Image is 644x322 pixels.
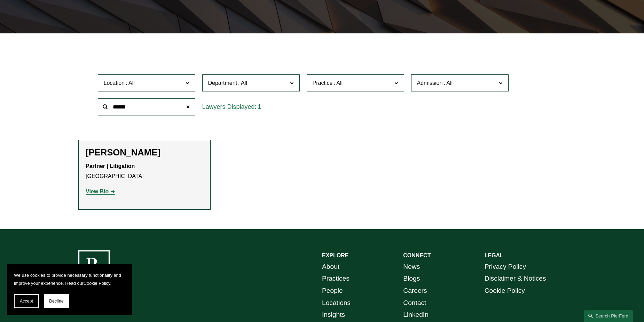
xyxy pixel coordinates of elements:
a: Practices [322,273,350,285]
span: Practice [313,80,333,86]
strong: LEGAL [485,252,503,258]
a: Cookie Policy [84,281,110,286]
a: People [322,285,343,297]
a: LinkedIn [403,309,429,321]
strong: View Bio [86,188,109,194]
span: Admission [417,80,443,86]
a: Contact [403,297,426,309]
a: View Bio [86,188,115,194]
a: Disclaimer & Notices [485,273,546,285]
button: Accept [14,294,39,308]
p: [GEOGRAPHIC_DATA] [86,161,203,182]
a: About [322,261,339,273]
span: Decline [49,299,64,304]
a: Search this site [584,310,633,322]
span: Accept [20,299,33,304]
button: Decline [44,294,69,308]
a: Blogs [403,273,420,285]
span: Department [208,80,237,86]
span: Location [104,80,125,86]
a: Insights [322,309,345,321]
a: Careers [403,285,427,297]
a: Locations [322,297,351,309]
strong: CONNECT [403,252,431,258]
h2: [PERSON_NAME] [86,147,203,158]
a: Privacy Policy [485,261,526,273]
a: News [403,261,420,273]
span: 1 [258,103,261,110]
strong: Partner | Litigation [86,163,135,169]
strong: EXPLORE [322,252,348,258]
a: Cookie Policy [485,285,525,297]
p: We use cookies to provide necessary functionality and improve your experience. Read our . [14,271,125,287]
section: Cookie banner [7,264,132,315]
